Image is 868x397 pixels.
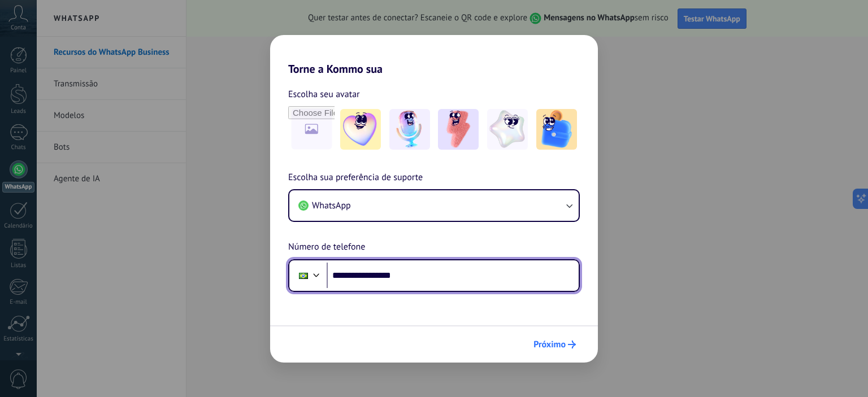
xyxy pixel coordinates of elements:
[340,109,381,150] img: -1.jpeg
[312,200,351,211] span: WhatsApp
[289,190,579,221] button: WhatsApp
[389,109,430,150] img: -2.jpeg
[487,109,528,150] img: -4.jpeg
[270,35,598,76] h2: Torne a Kommo sua
[288,87,360,102] span: Escolha seu avatar
[293,264,314,287] div: Brazil: + 55
[288,171,423,185] span: Escolha sua preferência de suporte
[533,341,566,348] span: Próximo
[536,109,577,150] img: -5.jpeg
[438,109,479,150] img: -3.jpeg
[288,240,365,255] span: Número de telefone
[528,335,581,354] button: Próximo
